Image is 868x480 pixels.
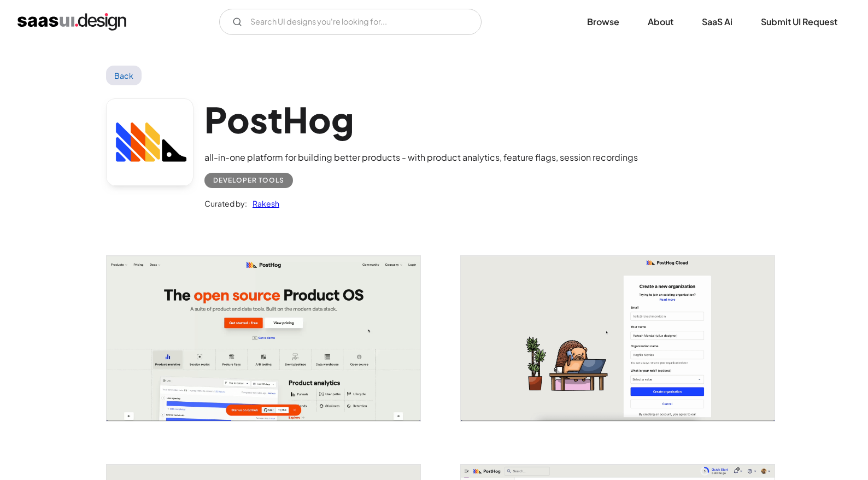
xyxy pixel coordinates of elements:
[107,256,420,421] a: open lightbox
[219,9,482,35] form: Email Form
[107,256,420,421] img: 645b2ae9b2f0b5e984606157_Posthog%20-.0.Still001.png
[204,98,638,141] h1: PostHog
[635,10,687,34] a: About
[219,9,482,35] input: Search UI designs you're looking for...
[247,197,279,210] a: Rakesh
[204,197,247,210] div: Curated by:
[204,151,638,164] div: all-in-one platform for building better products - with product analytics, feature flags, session...
[574,10,632,34] a: Browse
[106,66,142,85] a: Back
[689,10,746,34] a: SaaS Ai
[461,256,775,421] img: 645b2ae9577bd36837dbc4b2_Posthog%20-%20create%20Organisation.png
[461,256,775,421] a: open lightbox
[748,10,851,34] a: Submit UI Request
[17,13,126,31] a: home
[213,174,284,187] div: Developer tools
